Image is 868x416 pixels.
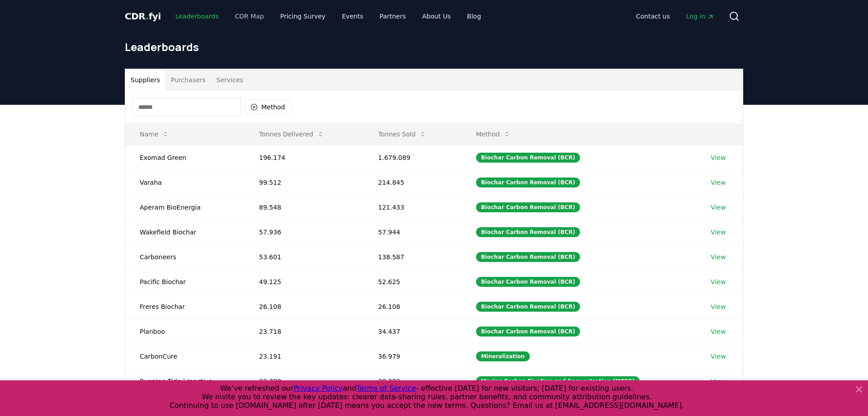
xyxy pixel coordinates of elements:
[711,203,726,212] a: View
[125,195,245,220] td: Aperam BioEnergia
[125,10,161,23] a: CDR.fyi
[476,227,580,237] div: Biochar Carbon Removal (BCR)
[629,8,722,24] nav: Main
[363,269,462,294] td: 52.625
[125,244,245,269] td: Carboneers
[245,369,363,393] td: 22.780
[125,40,743,54] h1: Leaderboards
[168,8,488,24] nav: Main
[711,153,726,162] a: View
[363,195,462,220] td: 121.433
[245,319,363,344] td: 23.718
[125,11,161,22] span: CDR fyi
[679,8,722,24] a: Log in
[476,252,580,262] div: Biochar Carbon Removal (BCR)
[469,125,518,143] button: Method
[476,376,640,386] div: Marine Carbon Fixation and Sequestration (MCFS)
[711,302,726,311] a: View
[245,195,363,220] td: 89.548
[125,319,245,344] td: Planboo
[165,69,211,91] button: Purchasers
[476,153,580,163] div: Biochar Carbon Removal (BCR)
[476,327,580,337] div: Biochar Carbon Removal (BCR)
[273,8,333,24] a: Pricing Survey
[711,252,726,262] a: View
[476,178,580,187] div: Biochar Carbon Removal (BCR)
[476,202,580,212] div: Biochar Carbon Removal (BCR)
[711,352,726,361] a: View
[371,125,434,143] button: Tonnes Sold
[125,170,245,195] td: Varaha
[125,145,245,170] td: Exomad Green
[245,244,363,269] td: 53.601
[125,344,245,369] td: CarbonCure
[711,178,726,187] a: View
[476,302,580,312] div: Biochar Carbon Removal (BCR)
[245,145,363,170] td: 196.174
[125,369,245,393] td: Running Tide | Inactive
[245,344,363,369] td: 23.191
[363,294,462,319] td: 26.108
[228,8,271,24] a: CDR Map
[711,228,726,237] a: View
[125,69,165,91] button: Suppliers
[125,220,245,244] td: Wakefield Biochar
[363,244,462,269] td: 138.587
[146,11,149,22] span: .
[363,369,462,393] td: 28.202
[132,125,176,143] button: Name
[245,269,363,294] td: 49.125
[711,327,726,336] a: View
[335,8,370,24] a: Events
[252,125,331,143] button: Tonnes Delivered
[168,8,226,24] a: Leaderboards
[125,294,245,319] td: Freres Biochar
[373,8,413,24] a: Partners
[476,351,530,361] div: Mineralization
[476,277,580,287] div: Biochar Carbon Removal (BCR)
[245,100,291,114] button: Method
[363,220,462,244] td: 57.944
[629,8,677,24] a: Contact us
[211,69,249,91] button: Services
[460,8,488,24] a: Blog
[686,12,714,21] span: Log in
[711,277,726,286] a: View
[363,170,462,195] td: 214.845
[363,344,462,369] td: 36.979
[245,220,363,244] td: 57.936
[363,319,462,344] td: 34.437
[711,377,726,386] a: View
[415,8,458,24] a: About Us
[245,170,363,195] td: 99.512
[125,269,245,294] td: Pacific Biochar
[245,294,363,319] td: 26.108
[363,145,462,170] td: 1.679.089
